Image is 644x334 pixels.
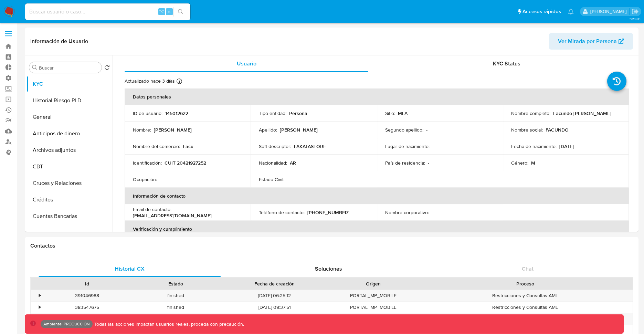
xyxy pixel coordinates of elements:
[125,221,629,237] th: Verificación y cumplimiento
[553,110,611,116] p: Facundo [PERSON_NAME]
[104,65,110,72] button: Volver al orden por defecto
[290,160,296,166] p: AR
[385,143,430,149] p: Lugar de nacimiento :
[280,127,318,133] p: [PERSON_NAME]
[93,321,244,327] p: Todas las acciones impactan usuarios reales, proceda con precaución.
[385,110,395,116] p: Sitio :
[315,265,342,273] span: Soluciones
[568,9,574,14] a: Notificaciones
[27,142,113,158] button: Archivos adjuntos
[39,304,41,311] div: •
[47,280,127,287] div: Id
[165,160,206,166] p: CUIT 20421927252
[131,313,220,325] div: finished
[398,110,408,116] p: MLA
[133,212,212,219] p: [EMAIL_ADDRESS][DOMAIN_NAME]
[39,292,41,299] div: •
[426,127,427,133] p: -
[27,76,113,92] button: KYC
[432,143,434,149] p: -
[225,280,324,287] div: Fecha de creación
[27,225,113,241] button: Datos Modificados
[418,313,633,325] div: Restricciones
[511,160,528,166] p: Género :
[558,33,617,50] span: Ver Mirada por Persona
[531,160,535,166] p: M
[27,158,113,175] button: CBT
[125,188,629,204] th: Información de contacto
[133,206,171,212] p: Email de contacto :
[259,110,286,116] p: Tipo entidad :
[131,302,220,313] div: finished
[259,127,277,133] p: Apellido :
[43,323,90,325] p: Ambiente: PRODUCCIÓN
[131,290,220,301] div: finished
[133,160,162,166] p: Identificación :
[125,78,175,84] p: Actualizado hace 3 días
[27,208,113,225] button: Cuentas Bancarias
[329,290,418,301] div: PORTAL_MP_MOBILE
[220,313,329,325] div: [DATE] 12:56:29
[32,65,38,70] button: Buscar
[115,265,145,273] span: Historial CX
[154,127,192,133] p: [PERSON_NAME]
[493,60,520,67] span: KYC Status
[522,265,534,273] span: Chat
[27,109,113,125] button: General
[428,160,429,166] p: -
[168,8,170,15] span: s
[133,176,157,182] p: Ocupación :
[39,65,99,71] input: Buscar
[385,127,423,133] p: Segundo apellido :
[294,143,326,149] p: FAKATASTORE
[632,8,639,15] a: Salir
[418,302,633,313] div: Restricciones y Consultas AML
[133,110,162,116] p: ID de usuario :
[25,7,190,16] input: Buscar usuario o caso...
[511,127,543,133] p: Nombre social :
[259,160,287,166] p: Nacionalidad :
[422,280,628,287] div: Proceso
[329,313,418,325] div: PORTAL_MP_MOBILE
[159,8,164,15] span: ⌥
[385,160,425,166] p: País de residencia :
[27,175,113,191] button: Cruces y Relaciones
[160,176,161,182] p: -
[549,33,633,50] button: Ver Mirada por Persona
[183,143,193,149] p: Facu
[334,280,413,287] div: Origen
[590,8,629,15] p: david.garay@mercadolibre.com.co
[165,110,188,116] p: 145012622
[287,176,288,182] p: -
[511,110,550,116] p: Nombre completo :
[133,127,151,133] p: Nombre :
[43,302,131,313] div: 383547675
[559,143,574,149] p: [DATE]
[43,290,131,301] div: 391046988
[220,302,329,313] div: [DATE] 09:37:51
[30,38,88,45] h1: Información de Usuario
[30,242,633,249] h1: Contactos
[385,209,429,216] p: Nombre corporativo :
[307,209,349,216] p: [PHONE_NUMBER]
[432,209,433,216] p: -
[259,209,305,216] p: Teléfono de contacto :
[27,92,113,109] button: Historial Riesgo PLD
[259,176,284,182] p: Estado Civil :
[289,110,307,116] p: Persona
[511,143,557,149] p: Fecha de nacimiento :
[329,302,418,313] div: PORTAL_MP_MOBILE
[546,127,569,133] p: FACUNDO
[43,313,131,325] div: 381751696
[237,60,256,67] span: Usuario
[173,7,188,17] button: search-icon
[220,290,329,301] div: [DATE] 06:25:12
[522,8,561,15] span: Accesos rápidos
[27,125,113,142] button: Anticipos de dinero
[418,290,633,301] div: Restricciones y Consultas AML
[136,280,215,287] div: Estado
[259,143,291,149] p: Soft descriptor :
[27,191,113,208] button: Créditos
[125,88,629,105] th: Datos personales
[133,143,180,149] p: Nombre del comercio :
